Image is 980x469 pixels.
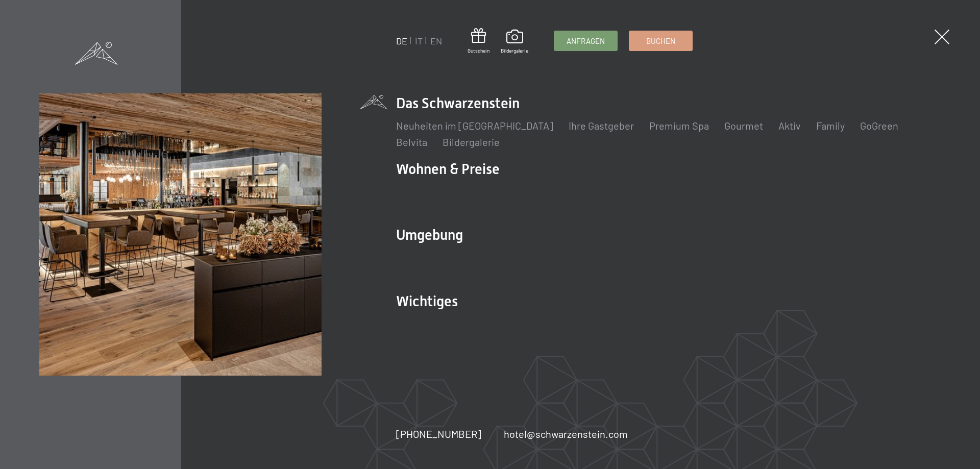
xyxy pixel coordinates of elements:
a: Premium Spa [649,119,709,132]
a: Family [816,119,845,132]
span: Buchen [646,36,675,46]
span: Bildergalerie [501,47,528,54]
a: Aktiv [778,119,801,132]
a: GoGreen [860,119,898,132]
a: hotel@schwarzenstein.com [504,427,628,441]
a: EN [430,35,442,46]
a: Gutschein [468,28,489,54]
a: Neuheiten im [GEOGRAPHIC_DATA] [396,119,553,132]
img: Wellnesshotel Südtirol SCHWARZENSTEIN - Wellnessurlaub in den Alpen, Wandern und Wellness [39,93,322,376]
a: [PHONE_NUMBER] [396,427,481,441]
a: Ihre Gastgeber [569,119,634,132]
a: IT [415,35,423,46]
a: Belvita [396,136,427,148]
a: Bildergalerie [501,30,528,54]
a: Buchen [629,31,692,51]
span: [PHONE_NUMBER] [396,428,481,440]
span: Gutschein [468,47,489,54]
a: Bildergalerie [443,136,500,148]
a: DE [396,35,407,46]
a: Anfragen [554,31,617,51]
a: Gourmet [724,119,763,132]
span: Anfragen [567,36,605,46]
